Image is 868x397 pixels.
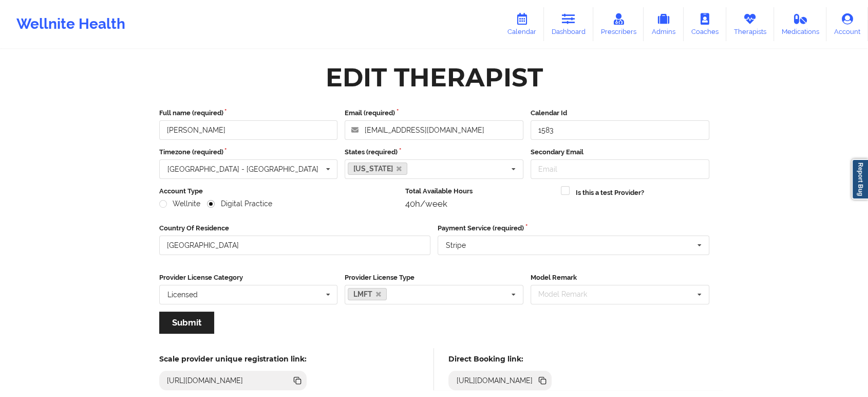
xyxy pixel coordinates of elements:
[167,291,198,298] div: Licensed
[544,7,593,41] a: Dashboard
[531,147,709,157] label: Secondary Email
[644,7,684,41] a: Admins
[348,288,387,300] a: LMFT
[531,108,709,118] label: Calendar Id
[405,186,554,196] label: Total Available Hours
[448,354,552,364] h5: Direct Booking link:
[684,7,726,41] a: Coaches
[348,163,407,175] a: [US_STATE]
[159,186,399,196] label: Account Type
[167,166,318,173] div: [GEOGRAPHIC_DATA] - [GEOGRAPHIC_DATA]
[774,7,827,41] a: Medications
[159,108,338,118] label: Full name (required)
[159,120,338,140] input: Full name
[438,223,709,233] label: Payment Service (required)
[159,312,214,334] button: Submit
[446,242,466,249] div: Stripe
[345,273,523,283] label: Provider License Type
[159,200,200,208] label: Wellnite
[159,223,431,233] label: Country Of Residence
[326,61,543,94] div: Edit Therapist
[405,199,554,209] div: 40h/week
[726,7,774,41] a: Therapists
[345,147,523,157] label: States (required)
[536,288,602,300] div: Model Remark
[593,7,644,41] a: Prescribers
[207,200,272,208] label: Digital Practice
[159,273,338,283] label: Provider License Category
[452,375,537,386] div: [URL][DOMAIN_NAME]
[159,147,338,157] label: Timezone (required)
[576,188,644,198] label: Is this a test Provider?
[500,7,544,41] a: Calendar
[163,375,248,386] div: [URL][DOMAIN_NAME]
[852,159,868,200] a: Report Bug
[531,120,709,140] input: Calendar Id
[159,354,307,364] h5: Scale provider unique registration link:
[345,120,523,140] input: Email address
[531,273,709,283] label: Model Remark
[826,7,868,41] a: Account
[345,108,523,118] label: Email (required)
[531,159,709,179] input: Email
